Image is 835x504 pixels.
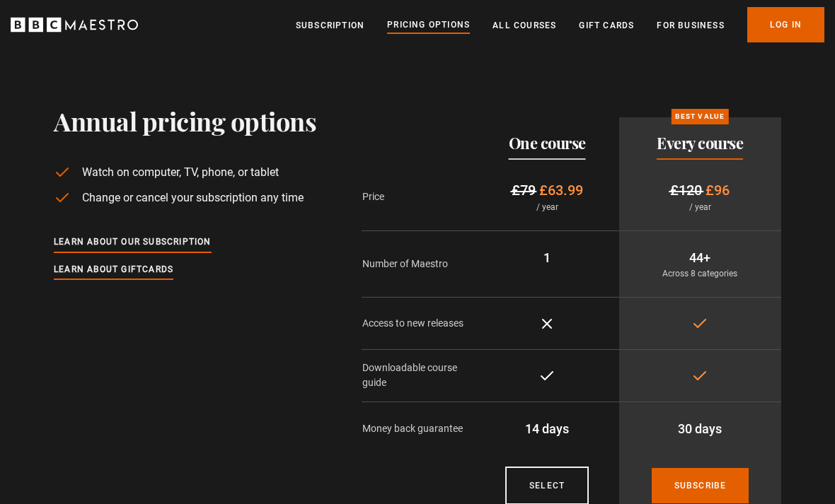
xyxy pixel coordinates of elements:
span: £79 [512,182,536,199]
p: 44+ [630,248,770,267]
a: Gift Cards [579,18,634,33]
svg: BBC Maestro [11,14,138,35]
span: £120 [670,182,702,199]
nav: Primary [296,7,824,42]
h2: Every course [657,134,743,151]
a: Learn about our subscription [54,235,212,250]
li: Change or cancel your subscription any time [54,189,316,206]
p: / year [486,201,608,213]
p: Across 8 categories [630,267,770,280]
p: 14 days [486,419,608,438]
p: 30 days [630,419,770,438]
p: Money back guarantee [362,421,474,436]
h1: Annual pricing options [54,106,316,136]
a: Learn about giftcards [54,262,173,278]
p: 1 [486,248,608,267]
h2: One course [509,134,586,151]
span: £96 [706,182,730,199]
a: Subscription [296,18,364,33]
a: For business [657,18,724,33]
p: Price [362,189,474,204]
p: / year [630,201,770,213]
li: Watch on computer, TV, phone, or tablet [54,164,316,181]
p: Access to new releases [362,316,474,331]
a: All Courses [493,18,556,33]
p: Best value [672,109,728,124]
a: Subscribe [652,468,749,503]
a: Log In [747,7,824,42]
a: Pricing Options [387,18,470,33]
p: Downloadable course guide [362,361,474,390]
p: Number of Maestro [362,257,474,271]
span: £63.99 [539,182,583,199]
